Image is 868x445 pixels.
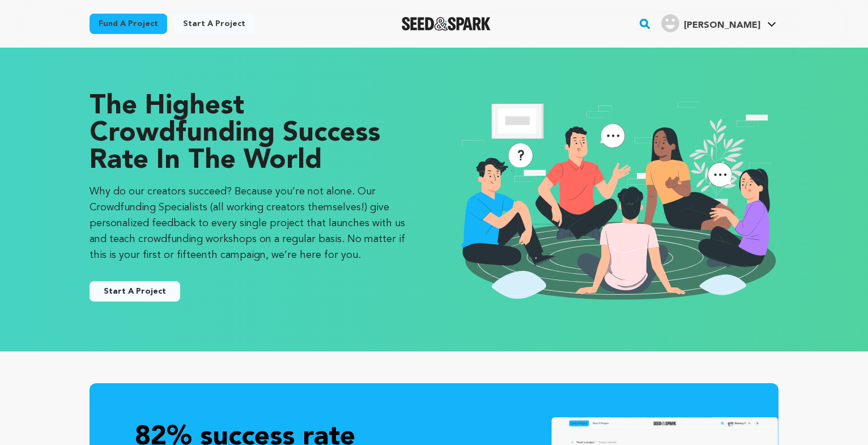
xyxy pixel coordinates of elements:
img: user.png [661,14,679,32]
a: Seed&Spark Homepage [402,17,491,31]
a: Start a project [174,14,254,34]
img: Seed&Spark Logo Dark Mode [402,17,491,31]
p: Why do our creators succeed? Because you’re not alone. Our Crowdfunding Specialists (all working ... [90,184,411,263]
a: Fund a project [90,14,167,34]
div: Mazziani G.'s Profile [661,14,760,32]
button: Start A Project [90,281,180,302]
a: Mazziani G.'s Profile [659,12,778,32]
span: Mazziani G.'s Profile [659,12,778,36]
span: [PERSON_NAME] [684,21,760,30]
p: The Highest Crowdfunding Success Rate in the World [90,93,411,175]
img: seedandspark start project illustration image [457,93,778,306]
